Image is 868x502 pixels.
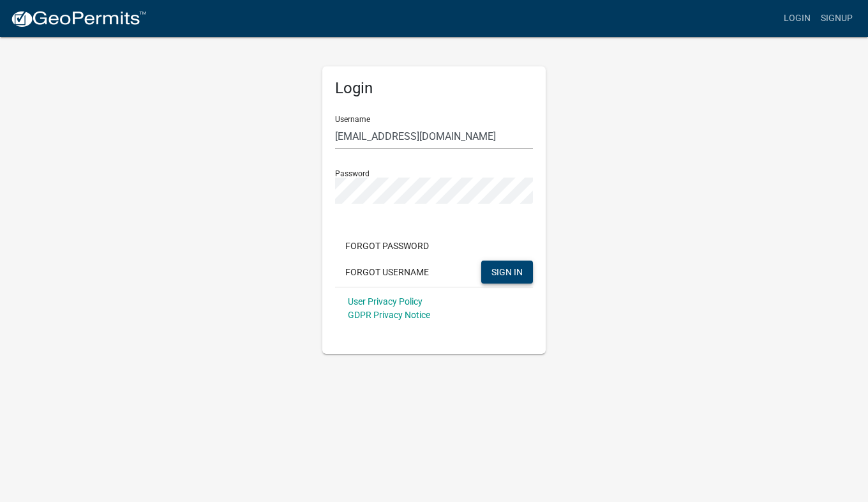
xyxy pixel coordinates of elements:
[348,310,430,320] a: GDPR Privacy Notice
[816,6,858,31] a: Signup
[481,261,533,284] button: SIGN IN
[335,79,533,98] h5: Login
[779,6,816,31] a: Login
[335,261,439,284] button: Forgot Username
[335,234,439,257] button: Forgot Password
[348,296,423,307] a: User Privacy Policy
[491,266,523,277] span: SIGN IN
